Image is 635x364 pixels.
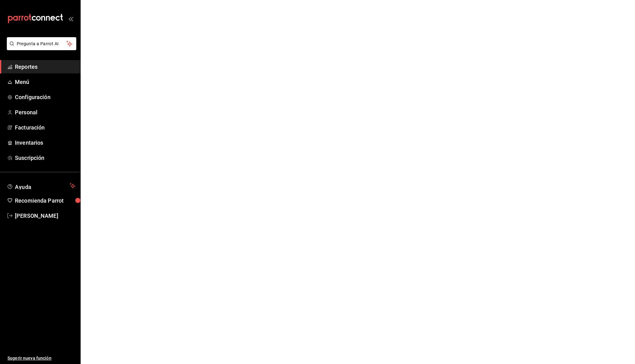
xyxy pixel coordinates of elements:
[15,182,67,190] span: Ayuda
[15,108,75,116] span: Personal
[15,154,75,162] span: Suscripción
[15,78,75,86] span: Menú
[15,63,75,71] span: Reportes
[68,16,73,21] button: open_drawer_menu
[15,123,75,132] span: Facturación
[17,41,67,47] span: Pregunta a Parrot AI
[15,93,75,101] span: Configuración
[7,355,75,362] span: Sugerir nueva función
[4,45,76,51] a: Pregunta a Parrot AI
[7,37,76,50] button: Pregunta a Parrot AI
[15,196,75,205] span: Recomienda Parrot
[15,212,75,220] span: [PERSON_NAME]
[15,138,75,147] span: Inventarios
